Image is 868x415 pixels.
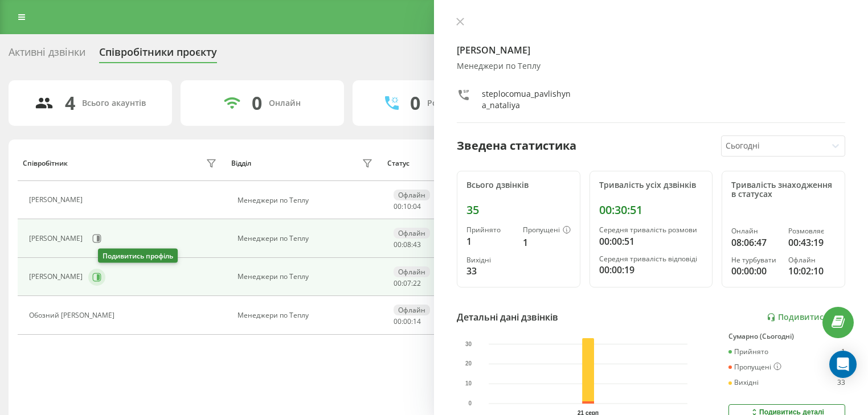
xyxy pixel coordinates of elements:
[599,226,703,234] div: Середня тривалість розмови
[457,43,845,57] h4: [PERSON_NAME]
[23,159,68,167] div: Співробітник
[413,240,421,249] span: 43
[465,380,472,387] text: 10
[731,180,836,200] div: Тривалість знаходження в статусах
[788,264,836,278] div: 10:02:10
[466,256,514,264] div: Вихідні
[788,227,836,235] div: Розмовляє
[238,273,376,281] div: Менеджери по Теплу
[788,256,836,264] div: Офлайн
[238,311,376,319] div: Менеджери по Теплу
[98,249,178,263] div: Подивитись профіль
[731,264,779,278] div: 00:00:00
[465,361,472,367] text: 20
[767,313,845,322] a: Подивитись звіт
[731,256,779,264] div: Не турбувати
[599,263,703,277] div: 00:00:19
[394,266,430,277] div: Офлайн
[788,236,836,249] div: 00:43:19
[29,311,117,319] div: Обозний [PERSON_NAME]
[403,317,411,326] span: 00
[394,278,402,288] span: 00
[238,196,376,204] div: Менеджери по Теплу
[238,235,376,243] div: Менеджери по Теплу
[410,92,420,114] div: 0
[82,98,146,108] div: Всього акаунтів
[394,190,430,200] div: Офлайн
[413,202,421,211] span: 04
[394,317,402,326] span: 00
[599,255,703,263] div: Середня тривалість відповіді
[9,46,85,64] div: Активні дзвінки
[231,159,251,167] div: Відділ
[403,240,411,249] span: 08
[252,92,262,114] div: 0
[65,92,75,114] div: 4
[466,203,571,217] div: 35
[403,278,411,288] span: 07
[466,226,514,234] div: Прийнято
[837,379,845,387] div: 33
[387,159,410,167] div: Статус
[413,278,421,288] span: 22
[599,203,703,217] div: 00:30:51
[394,240,402,249] span: 00
[523,236,571,249] div: 1
[728,363,781,372] div: Пропущені
[466,235,514,248] div: 1
[466,264,514,278] div: 33
[427,98,482,108] div: Розмовляють
[457,61,845,71] div: Менеджери по Теплу
[394,228,430,239] div: Офлайн
[394,318,421,326] div: : :
[466,180,571,190] div: Всього дзвінків
[841,348,845,356] div: 1
[599,180,703,190] div: Тривалість усіх дзвінків
[29,273,85,281] div: [PERSON_NAME]
[29,196,85,204] div: [PERSON_NAME]
[403,202,411,211] span: 10
[599,235,703,248] div: 00:00:51
[413,317,421,326] span: 14
[469,400,472,406] text: 0
[731,227,779,235] div: Онлайн
[394,305,430,315] div: Офлайн
[829,351,857,378] div: Open Intercom Messenger
[457,137,576,154] div: Зведена статистика
[29,235,85,243] div: [PERSON_NAME]
[731,236,779,249] div: 08:06:47
[728,379,759,387] div: Вихідні
[457,310,558,324] div: Детальні дані дзвінків
[394,241,421,249] div: : :
[523,226,571,235] div: Пропущені
[465,341,472,347] text: 30
[394,280,421,287] div: : :
[99,46,217,64] div: Співробітники проєкту
[394,203,421,211] div: : :
[394,202,402,211] span: 00
[269,98,301,108] div: Онлайн
[728,332,845,340] div: Сумарно (Сьогодні)
[482,88,571,111] div: steplocomua_pavlishyna_nataliya
[728,348,768,356] div: Прийнято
